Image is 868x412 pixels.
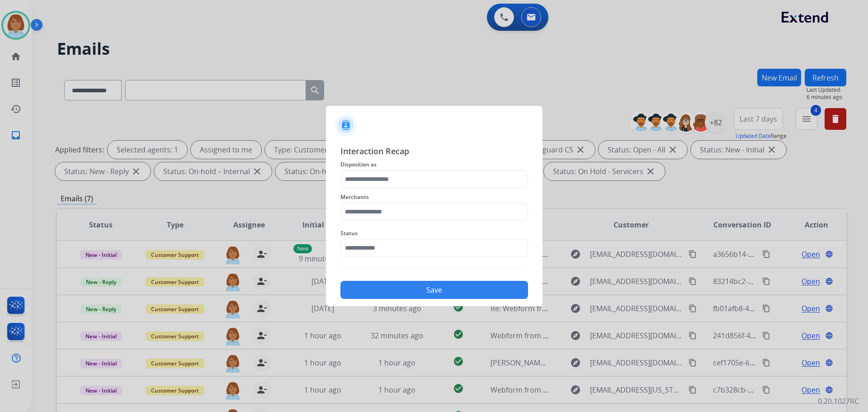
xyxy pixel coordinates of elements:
p: 0.20.1027RC [818,396,859,407]
button: Save [340,281,528,299]
span: Merchants [340,192,528,203]
span: Disposition as [340,159,528,170]
span: Status [340,228,528,239]
span: Interaction Recap [340,145,528,159]
img: contactIcon [335,114,357,136]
